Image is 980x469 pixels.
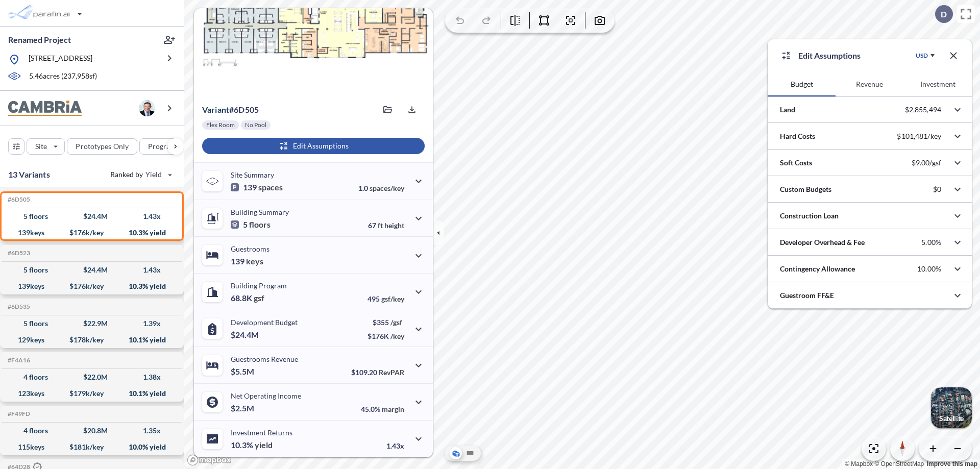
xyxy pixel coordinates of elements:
button: Edit Assumptions [202,138,425,154]
a: Mapbox [845,460,873,467]
p: $101,481/key [897,132,941,141]
p: Construction Loan [780,211,839,221]
p: 5 [231,219,271,230]
span: Variant [202,105,229,114]
p: Development Budget [231,318,298,327]
button: Program [139,138,194,155]
span: gsf [254,293,264,303]
span: Yield [145,169,162,180]
p: Program [148,141,177,152]
p: $0 [933,185,941,194]
p: 495 [367,294,404,303]
p: $109.20 [351,368,404,377]
h5: Click to copy the code [6,196,30,203]
p: Renamed Project [8,34,71,45]
button: Aerial View [450,447,462,459]
p: Investment Returns [231,428,292,437]
p: Land [780,105,795,115]
button: Site Plan [464,447,476,459]
p: Guestrooms [231,244,269,253]
p: 139 [231,182,283,192]
p: $2.5M [231,403,256,413]
p: Satellite [939,414,964,423]
p: 68.8K [231,293,264,303]
h5: Click to copy the code [6,250,30,257]
p: Flex Room [206,121,235,129]
p: $2,855,494 [905,105,941,114]
p: Net Operating Income [231,391,301,400]
span: spaces/key [370,184,404,192]
a: Mapbox homepage [187,454,232,466]
p: $176K [367,332,404,340]
button: Budget [768,72,836,96]
p: 10.00% [917,264,941,274]
span: ft [378,221,383,230]
p: Site Summary [231,170,274,179]
p: [STREET_ADDRESS] [29,53,92,66]
span: height [384,221,404,230]
p: No Pool [245,121,266,129]
img: BrandImage [8,101,82,116]
p: 45.0% [361,405,404,413]
span: /gsf [390,318,402,327]
img: Switcher Image [931,387,972,428]
span: gsf/key [381,294,404,303]
h5: Click to copy the code [6,303,30,310]
p: $355 [367,318,404,327]
p: Developer Overhead & Fee [780,237,865,248]
span: yield [255,440,273,450]
img: user logo [139,100,155,116]
p: Building Summary [231,208,289,216]
p: 5.00% [921,238,941,247]
p: $9.00/gsf [912,158,941,167]
p: $5.5M [231,366,256,377]
p: 1.0 [358,184,404,192]
p: Hard Costs [780,131,815,141]
p: 5.46 acres ( 237,958 sf) [29,71,97,82]
p: D [941,10,947,19]
a: OpenStreetMap [874,460,924,467]
button: Site [27,138,65,155]
p: 67 [368,221,404,230]
button: Prototypes Only [67,138,137,155]
p: $24.4M [231,330,260,340]
button: Revenue [836,72,903,96]
button: Investment [904,72,972,96]
p: Soft Costs [780,158,812,168]
p: Contingency Allowance [780,264,855,274]
p: Prototypes Only [76,141,129,152]
p: Guestrooms Revenue [231,355,298,363]
p: 10.3% [231,440,273,450]
h5: Click to copy the code [6,410,30,417]
button: Switcher ImageSatellite [931,387,972,428]
h5: Click to copy the code [6,357,30,364]
span: margin [382,405,404,413]
span: keys [246,256,263,266]
p: Custom Budgets [780,184,831,194]
span: RevPAR [379,368,404,377]
p: Site [35,141,47,152]
p: 13 Variants [8,168,50,181]
p: Edit Assumptions [798,50,861,62]
button: Ranked by Yield [102,166,179,183]
a: Improve this map [927,460,977,467]
p: 139 [231,256,263,266]
div: USD [916,52,928,60]
p: # 6d505 [202,105,259,115]
span: spaces [258,182,283,192]
p: 1.43x [386,441,404,450]
span: floors [249,219,271,230]
p: Guestroom FF&E [780,290,834,301]
span: /key [390,332,404,340]
p: Building Program [231,281,287,290]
